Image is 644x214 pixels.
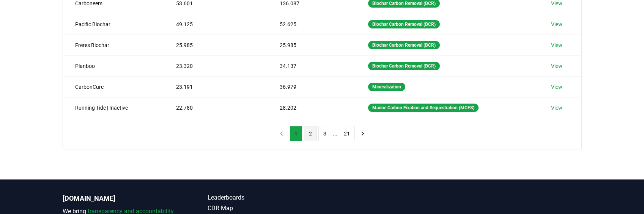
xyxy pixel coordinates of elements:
a: View [551,104,562,112]
button: 21 [339,126,355,141]
a: Leaderboards [208,193,322,202]
td: Running Tide | Inactive [63,97,164,118]
td: Freres Biochar [63,35,164,55]
td: 36.979 [268,76,356,97]
button: next page [356,126,369,141]
div: Marine Carbon Fixation and Sequestration (MCFS) [368,104,479,112]
a: View [551,62,562,70]
td: 34.137 [268,55,356,76]
a: View [551,20,562,28]
td: 23.320 [164,55,268,76]
td: 28.202 [268,97,356,118]
td: 52.625 [268,14,356,35]
td: Pacific Biochar [63,14,164,35]
div: Biochar Carbon Removal (BCR) [368,41,440,49]
a: View [551,41,562,49]
button: 3 [318,126,331,141]
td: 23.191 [164,76,268,97]
td: Planboo [63,55,164,76]
td: 25.985 [268,35,356,55]
button: 1 [290,126,302,141]
div: Mineralization [368,83,405,91]
td: 49.125 [164,14,268,35]
p: [DOMAIN_NAME] [63,193,177,204]
a: View [551,83,562,91]
td: CarbonCure [63,76,164,97]
a: CDR Map [208,204,322,213]
button: 2 [304,126,317,141]
div: Biochar Carbon Removal (BCR) [368,20,440,28]
td: 22.780 [164,97,268,118]
li: ... [333,129,337,138]
div: Biochar Carbon Removal (BCR) [368,62,440,70]
td: 25.985 [164,35,268,55]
